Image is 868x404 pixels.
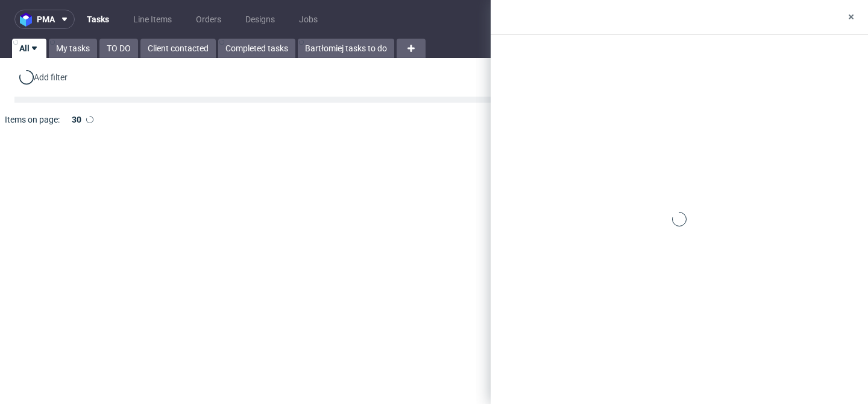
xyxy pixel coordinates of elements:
a: Orders [189,10,228,29]
div: 30 [64,111,86,128]
a: Jobs [292,10,325,29]
a: All [12,39,46,58]
a: Completed tasks [218,39,295,58]
a: Client contacted [140,39,216,58]
a: Bartłomiej tasks to do [298,39,394,58]
a: Designs [238,10,282,29]
a: My tasks [49,39,97,58]
a: TO DO [99,39,138,58]
a: Tasks [80,10,116,29]
span: pma [37,15,55,24]
span: Items on page: [5,114,60,126]
div: Add filter [17,68,70,87]
button: pma [14,10,75,29]
a: Line Items [126,10,179,29]
img: logo [20,13,37,27]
